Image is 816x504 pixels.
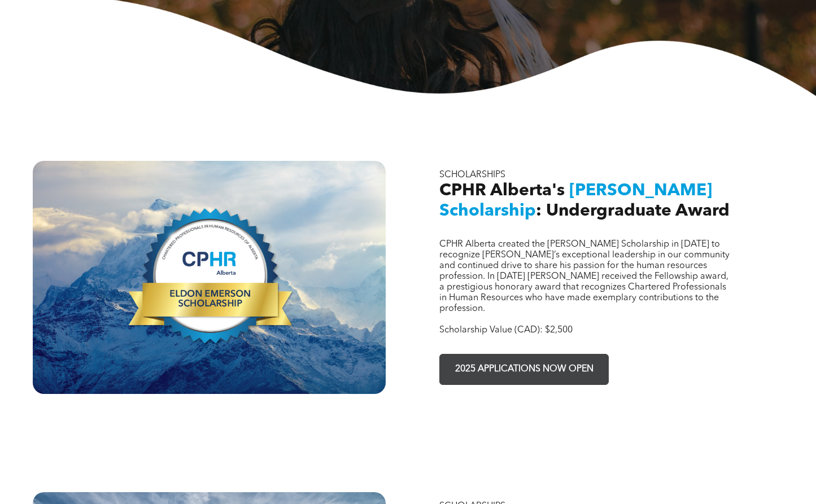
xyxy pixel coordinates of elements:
[439,354,609,385] a: 2025 APPLICATIONS NOW OPEN
[451,358,597,380] span: 2025 APPLICATIONS NOW OPEN
[439,326,573,335] span: Scholarship Value (CAD): $2,500
[439,240,730,313] span: CPHR Alberta created the [PERSON_NAME] Scholarship in [DATE] to recognize [PERSON_NAME]’s excepti...
[536,203,730,220] span: : Undergraduate Award
[439,170,505,179] span: SCHOLARSHIPS
[439,182,565,199] span: CPHR Alberta's
[439,182,712,220] span: [PERSON_NAME] Scholarship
